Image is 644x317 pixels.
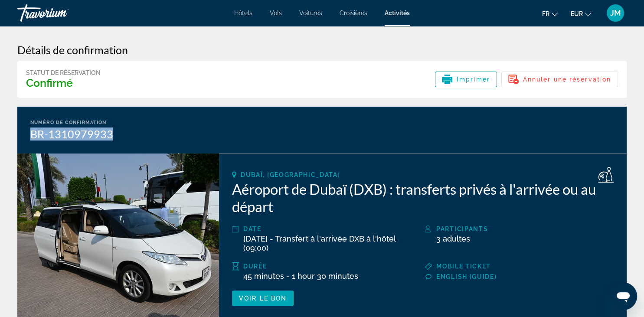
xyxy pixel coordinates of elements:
[457,76,490,83] span: Imprimer
[17,43,627,56] h3: Détails de confirmation
[243,261,421,271] div: Durée
[604,4,627,22] button: User Menu
[542,7,558,20] button: Change language
[340,10,367,16] a: Croisières
[501,72,618,87] button: Annuler une réservation
[232,291,294,306] button: Voir le bon
[443,234,470,243] span: Adultes
[234,10,252,16] a: Hôtels
[609,282,637,310] iframe: Bouton de lancement de la fenêtre de messagerie
[243,224,421,234] div: Date
[30,127,113,141] div: BR-1310979933
[523,76,611,83] span: Annuler une réservation
[610,9,621,17] span: JM
[270,10,282,16] a: Vols
[436,234,441,243] span: 3
[435,72,497,87] button: Imprimer
[30,120,113,125] div: Numéro de confirmation
[385,10,410,16] a: Activités
[241,171,340,178] span: Dubaï, [GEOGRAPHIC_DATA]
[26,76,101,89] h3: Confirmé
[542,10,549,17] span: fr
[501,73,618,83] a: Annuler une réservation
[243,271,358,281] span: 45 minutes - 1 hour 30 minutes
[436,271,614,282] div: English (GUIDE)
[571,10,583,17] span: EUR
[26,69,101,76] div: Statut de réservation
[299,10,322,16] a: Voitures
[232,180,614,215] h2: Aéroport de Dubaï (DXB) : transferts privés à l'arrivée ou au départ
[17,2,104,24] a: Travorium
[571,7,591,20] button: Change currency
[239,295,287,302] span: Voir le bon
[243,234,396,252] span: [DATE] - Transfert à l'arrivée DXB à l'hôtel (09:00)
[436,224,614,234] div: Participants
[436,263,491,270] span: Mobile ticket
